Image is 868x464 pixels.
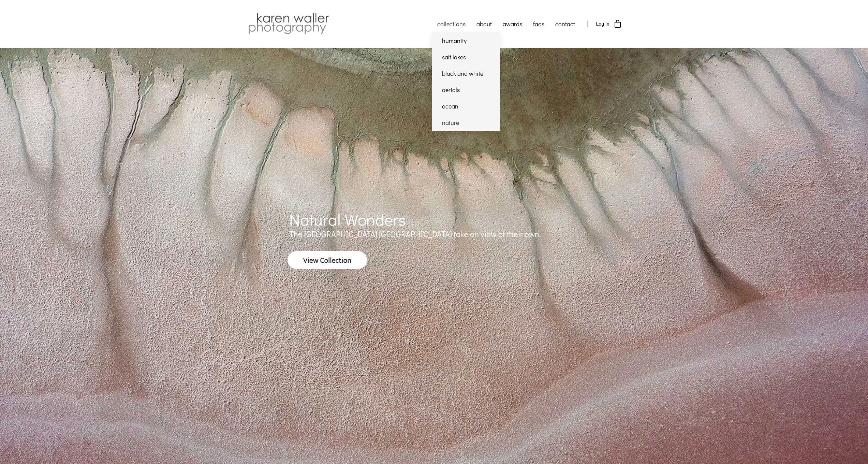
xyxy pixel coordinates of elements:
[432,49,500,65] a: salt lakes
[432,98,500,114] a: ocean
[432,114,500,131] a: nature
[432,15,471,32] a: collections
[471,15,497,32] a: about
[497,15,528,32] a: awards
[432,82,500,98] a: aerials
[432,32,500,49] a: humanity
[432,65,500,82] a: black and white
[550,15,580,32] a: contact
[288,251,367,269] img: View Collection
[289,229,541,239] span: The [GEOGRAPHIC_DATA] [GEOGRAPHIC_DATA] take on view of their own.
[289,208,406,230] span: Natural Wonders
[596,21,609,27] span: Log In
[528,15,550,32] a: faqs
[247,12,331,36] img: Karen Waller Photography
